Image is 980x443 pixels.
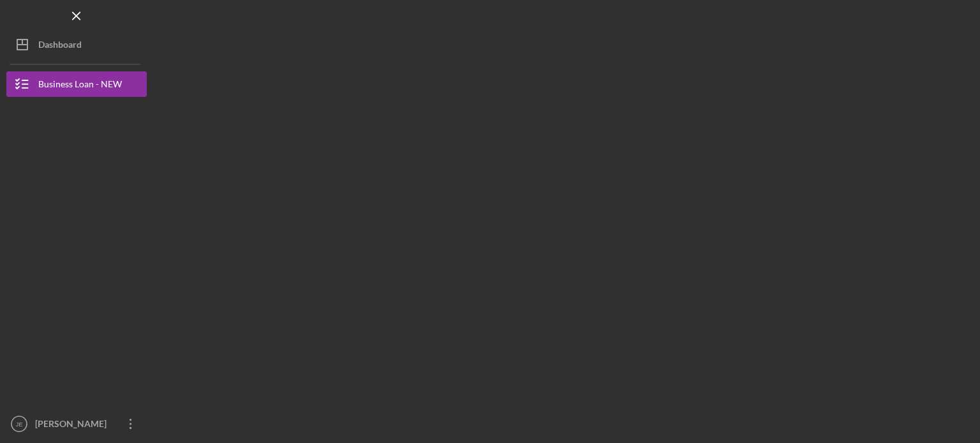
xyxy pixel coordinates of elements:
[38,32,82,61] div: Dashboard
[6,71,147,97] button: Business Loan - NEW
[6,411,147,437] button: JE[PERSON_NAME]
[32,411,115,440] div: [PERSON_NAME]
[15,421,22,428] text: JE
[6,32,147,57] button: Dashboard
[38,71,122,100] div: Business Loan - NEW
